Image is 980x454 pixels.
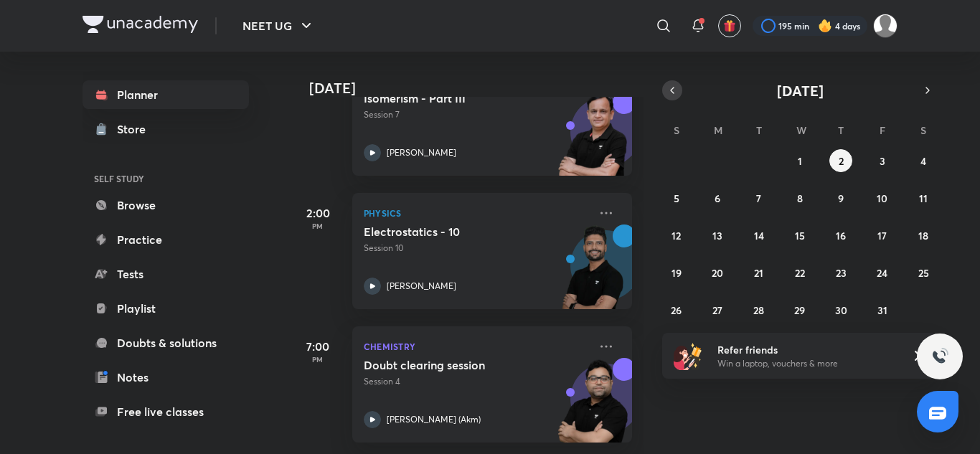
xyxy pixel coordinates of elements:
abbr: October 2, 2025 [839,154,844,168]
abbr: October 24, 2025 [877,266,887,280]
abbr: October 22, 2025 [795,266,805,280]
h4: [DATE] [309,80,646,97]
button: October 16, 2025 [829,224,852,247]
img: avatar [723,19,736,32]
button: October 9, 2025 [829,186,852,209]
abbr: October 25, 2025 [918,266,929,280]
abbr: October 8, 2025 [797,191,803,205]
p: Session 7 [364,108,589,121]
abbr: October 4, 2025 [920,154,926,168]
abbr: Saturday [920,123,926,137]
p: PM [289,355,347,364]
a: Doubts & solutions [83,328,249,357]
button: October 19, 2025 [665,261,688,284]
h6: SELF STUDY [83,166,249,191]
button: October 29, 2025 [788,298,811,321]
button: [DATE] [682,80,918,100]
h5: 2:00 [289,204,347,222]
abbr: October 10, 2025 [877,191,887,205]
abbr: October 7, 2025 [756,191,761,205]
button: October 5, 2025 [665,186,688,209]
abbr: October 19, 2025 [672,266,682,280]
abbr: October 9, 2025 [838,191,844,205]
a: Browse [83,191,249,219]
button: October 10, 2025 [871,186,894,209]
a: Notes [83,363,249,392]
button: October 25, 2025 [912,261,935,284]
img: streak [818,19,832,33]
abbr: October 5, 2025 [674,191,679,205]
abbr: Monday [714,123,722,137]
button: October 20, 2025 [706,261,729,284]
button: October 23, 2025 [829,261,852,284]
p: Session 10 [364,242,589,255]
abbr: October 1, 2025 [798,154,802,168]
span: [DATE] [777,81,824,100]
abbr: October 11, 2025 [919,191,928,205]
img: unacademy [553,91,632,190]
abbr: Tuesday [756,123,762,137]
button: October 15, 2025 [788,224,811,247]
button: October 8, 2025 [788,186,811,209]
abbr: Wednesday [796,123,806,137]
p: PM [289,222,347,230]
abbr: October 29, 2025 [794,303,805,317]
abbr: October 26, 2025 [671,303,682,317]
abbr: Friday [880,123,885,137]
button: October 14, 2025 [748,224,771,247]
abbr: October 6, 2025 [715,191,720,205]
abbr: October 20, 2025 [712,266,723,280]
img: Mahi Singh [873,14,897,38]
button: October 12, 2025 [665,224,688,247]
h5: Isomerism - Part III [364,91,542,105]
img: unacademy [553,224,632,323]
abbr: October 14, 2025 [754,229,764,242]
button: avatar [718,14,741,37]
abbr: October 16, 2025 [836,229,846,242]
p: Win a laptop, vouchers & more [717,357,894,370]
button: October 2, 2025 [829,149,852,172]
button: October 26, 2025 [665,298,688,321]
img: Company Logo [83,16,198,33]
abbr: October 30, 2025 [835,303,847,317]
button: October 11, 2025 [912,186,935,209]
abbr: Sunday [674,123,679,137]
img: ttu [931,348,948,365]
button: October 4, 2025 [912,149,935,172]
p: Chemistry [364,338,589,355]
h5: 7:00 [289,338,347,355]
a: Planner [83,80,249,109]
button: October 7, 2025 [748,186,771,209]
p: [PERSON_NAME] [387,146,456,159]
button: October 18, 2025 [912,224,935,247]
h5: Doubt clearing session [364,358,542,372]
button: October 17, 2025 [871,224,894,247]
p: [PERSON_NAME] (Akm) [387,413,481,426]
abbr: October 15, 2025 [795,229,805,242]
button: October 13, 2025 [706,224,729,247]
abbr: October 21, 2025 [754,266,763,280]
button: October 28, 2025 [748,298,771,321]
button: October 27, 2025 [706,298,729,321]
abbr: October 28, 2025 [753,303,764,317]
button: October 31, 2025 [871,298,894,321]
button: October 22, 2025 [788,261,811,284]
a: Store [83,115,249,143]
button: October 21, 2025 [748,261,771,284]
p: Physics [364,204,589,222]
p: Session 4 [364,375,589,388]
a: Tests [83,260,249,288]
abbr: October 23, 2025 [836,266,847,280]
abbr: October 17, 2025 [877,229,887,242]
abbr: October 18, 2025 [918,229,928,242]
abbr: October 12, 2025 [672,229,681,242]
abbr: Thursday [838,123,844,137]
h5: Electrostatics - 10 [364,224,542,239]
button: October 1, 2025 [788,149,811,172]
button: October 24, 2025 [871,261,894,284]
abbr: October 3, 2025 [880,154,885,168]
abbr: October 13, 2025 [712,229,722,242]
button: October 3, 2025 [871,149,894,172]
button: October 30, 2025 [829,298,852,321]
button: NEET UG [234,11,324,40]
